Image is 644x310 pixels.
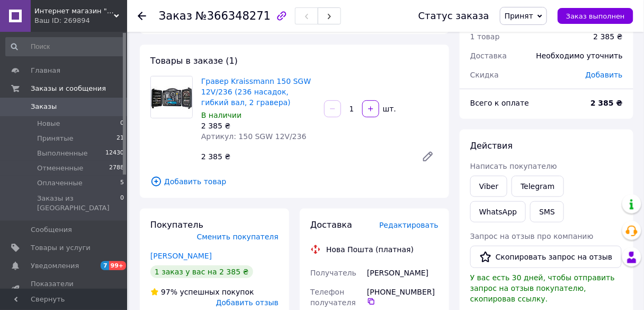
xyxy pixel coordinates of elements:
[159,10,192,22] span: Заказ
[470,71,499,79] span: Скидка
[31,102,57,111] span: Заказы
[120,194,124,213] span: 0
[418,11,489,21] div: Статус заказа
[367,287,439,306] div: [PHONE_NUMBER]
[31,84,106,93] span: Заказы и сообщения
[150,56,238,66] span: Товары в заказе (1)
[470,141,513,151] span: Действия
[310,269,356,277] span: Получатель
[586,71,623,79] span: Добавить
[120,178,124,188] span: 5
[470,232,594,240] span: Запрос на отзыв про компанию
[150,252,212,260] a: [PERSON_NAME]
[512,176,563,197] a: Telegram
[505,12,533,20] span: Принят
[195,10,271,22] span: №366348271
[151,76,192,118] img: Гравер Kraissmann 150 SGW 12V/236 (236 насадок, гибкий вал, 2 гравера)
[201,77,311,107] a: Гравер Kraissmann 150 SGW 12V/236 (236 насадок, гибкий вал, 2 гравера)
[310,220,352,230] span: Доставка
[150,176,439,187] span: Добавить товар
[109,261,127,270] span: 99+
[37,149,88,158] span: Выполненные
[37,134,74,143] span: Принятые
[161,288,177,296] span: 97%
[201,120,316,131] div: 2 385 ₴
[150,265,253,278] div: 1 заказ у вас на 2 385 ₴
[380,104,397,114] div: шт.
[197,232,279,241] span: Сменить покупателя
[201,132,307,141] span: Артикул: 150 SGW 12V/236
[34,6,114,16] span: Интернет магазин "profitools.kharkov.ua"
[594,31,623,42] div: 2 385 ₴
[470,51,507,60] span: Доставка
[37,178,83,188] span: Оплаченные
[31,66,60,75] span: Главная
[470,176,507,197] a: Viber
[31,279,98,298] span: Показатели работы компании
[201,111,241,119] span: В наличии
[120,119,124,128] span: 0
[109,163,124,173] span: 2788
[37,194,120,213] span: Заказы из [GEOGRAPHIC_DATA]
[470,201,526,222] a: WhatsApp
[470,99,529,107] span: Всего к оплате
[530,44,629,67] div: Необходимо уточнить
[365,263,441,282] div: [PERSON_NAME]
[5,37,125,56] input: Поиск
[138,11,146,21] div: Вернуться назад
[470,273,615,303] span: У вас есть 30 дней, чтобы отправить запрос на отзыв покупателю, скопировав ссылку.
[470,246,622,268] button: Скопировать запрос на отзыв
[150,287,254,297] div: успешных покупок
[34,16,127,25] div: Ваш ID: 269894
[470,162,557,170] span: Написать покупателю
[417,146,439,167] a: Редактировать
[117,134,124,143] span: 21
[37,119,60,128] span: Новые
[591,99,623,107] b: 2 385 ₴
[324,244,416,255] div: Нова Пошта (платная)
[31,243,91,253] span: Товары и услуги
[31,225,72,235] span: Сообщения
[470,32,500,41] span: 1 товар
[558,8,633,24] button: Заказ выполнен
[105,149,124,158] span: 12430
[216,298,279,307] span: Добавить отзыв
[197,149,413,164] div: 2 385 ₴
[310,288,356,307] span: Телефон получателя
[379,221,439,229] span: Редактировать
[101,261,109,270] span: 7
[31,261,79,271] span: Уведомления
[150,220,203,230] span: Покупатель
[37,163,83,173] span: Отмененные
[530,201,564,222] button: SMS
[566,12,625,20] span: Заказ выполнен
